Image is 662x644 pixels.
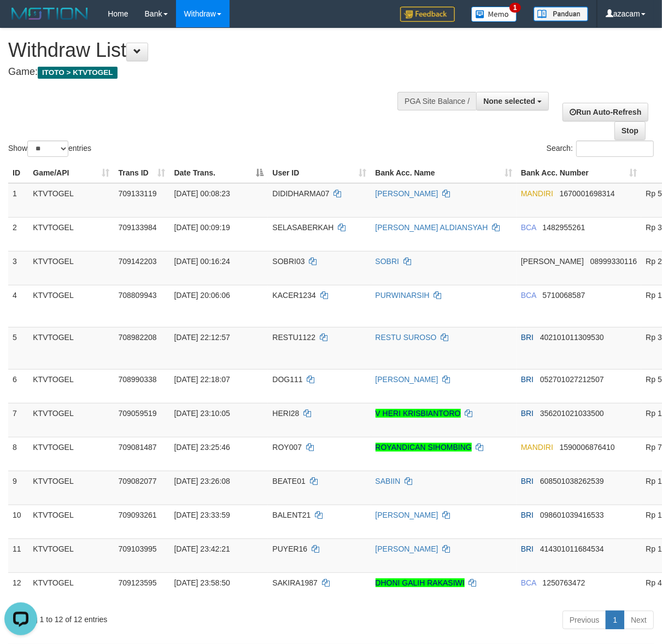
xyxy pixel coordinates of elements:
[119,257,157,266] span: 709142203
[272,291,315,300] span: KACER1234
[174,409,230,418] span: [DATE] 23:10:05
[521,223,536,232] span: BCA
[521,511,534,519] span: BRI
[8,183,28,218] td: 1
[8,67,430,78] h4: Game:
[376,477,401,485] a: SABIIN
[28,327,114,369] td: KTVTOGEL
[119,291,157,300] span: 708809943
[174,443,230,452] span: [DATE] 23:25:46
[521,257,584,266] span: [PERSON_NAME]
[376,409,461,418] a: V HERI KRISBIANTORO
[8,505,28,538] td: 10
[521,545,534,553] span: BRI
[28,403,114,437] td: KTVTOGEL
[119,375,157,384] span: 708990338
[521,189,553,198] span: MANDIRI
[28,163,114,183] th: Game/API: activate to sort column ascending
[376,189,438,198] a: [PERSON_NAME]
[560,443,615,452] span: Copy 1590006876410 to clipboard
[521,333,534,342] span: BRI
[169,163,268,183] th: Date Trans.: activate to sort column descending
[8,251,28,285] td: 3
[8,39,430,61] h1: Withdraw List
[371,163,517,183] th: Bank Acc. Name: activate to sort column ascending
[28,251,114,285] td: KTVTOGEL
[174,375,230,384] span: [DATE] 22:18:07
[521,477,534,485] span: BRI
[28,285,114,327] td: KTVTOGEL
[119,223,157,232] span: 709133984
[268,163,371,183] th: User ID: activate to sort column ascending
[174,477,230,485] span: [DATE] 23:26:08
[376,443,472,452] a: ROYANDICAN SIHOMBING
[27,140,68,157] select: Showentries
[8,403,28,437] td: 7
[400,7,455,22] img: Feedback.jpg
[272,189,329,198] span: DIDIDHARMA07
[563,103,648,121] a: Run Auto-Refresh
[272,545,307,553] span: PUYER16
[28,217,114,251] td: KTVTOGEL
[8,538,28,572] td: 11
[540,511,604,519] span: Copy 098601039416533 to clipboard
[509,3,521,13] span: 1
[28,471,114,505] td: KTVTOGEL
[272,511,311,519] span: BALENT21
[397,92,476,110] div: PGA Site Balance /
[119,477,157,485] span: 709082077
[8,327,28,369] td: 5
[174,545,230,553] span: [DATE] 23:42:21
[8,5,91,22] img: MOTION_logo.png
[540,375,604,384] span: Copy 052701027212507 to clipboard
[543,578,585,587] span: Copy 1250763472 to clipboard
[606,611,624,629] a: 1
[8,163,28,183] th: ID
[174,291,230,300] span: [DATE] 20:06:06
[576,140,654,157] input: Search:
[8,369,28,403] td: 6
[521,409,534,418] span: BRI
[119,511,157,519] span: 709093261
[28,572,114,606] td: KTVTOGEL
[8,285,28,327] td: 4
[540,545,604,553] span: Copy 414301011684534 to clipboard
[521,375,534,384] span: BRI
[476,92,549,110] button: None selected
[614,121,646,140] a: Stop
[376,545,438,553] a: [PERSON_NAME]
[28,369,114,403] td: KTVTOGEL
[119,189,157,198] span: 709133119
[174,257,230,266] span: [DATE] 00:16:24
[543,223,585,232] span: Copy 1482955261 to clipboard
[28,183,114,218] td: KTVTOGEL
[521,578,536,587] span: BCA
[563,611,606,629] a: Previous
[540,409,604,418] span: Copy 356201021033500 to clipboard
[272,257,304,266] span: SOBRI03
[534,7,588,21] img: panduan.png
[8,471,28,505] td: 9
[8,572,28,606] td: 12
[8,437,28,471] td: 8
[272,409,299,418] span: HERI28
[38,67,118,79] span: ITOTO > KTVTOGEL
[376,511,438,519] a: [PERSON_NAME]
[376,257,400,266] a: SOBRI
[376,375,438,384] a: [PERSON_NAME]
[560,189,615,198] span: Copy 1670001698314 to clipboard
[28,437,114,471] td: KTVTOGEL
[28,505,114,538] td: KTVTOGEL
[114,163,170,183] th: Trans ID: activate to sort column ascending
[8,140,91,157] label: Show entries
[272,477,305,485] span: BEATE01
[543,291,585,300] span: Copy 5710068587 to clipboard
[119,409,157,418] span: 709059519
[272,223,333,232] span: SELASABERKAH
[376,578,465,587] a: DHONI GALIH RAKASIWI
[272,443,302,452] span: ROY007
[8,217,28,251] td: 2
[521,291,536,300] span: BCA
[8,610,268,625] div: Showing 1 to 12 of 12 entries
[272,375,302,384] span: DOG111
